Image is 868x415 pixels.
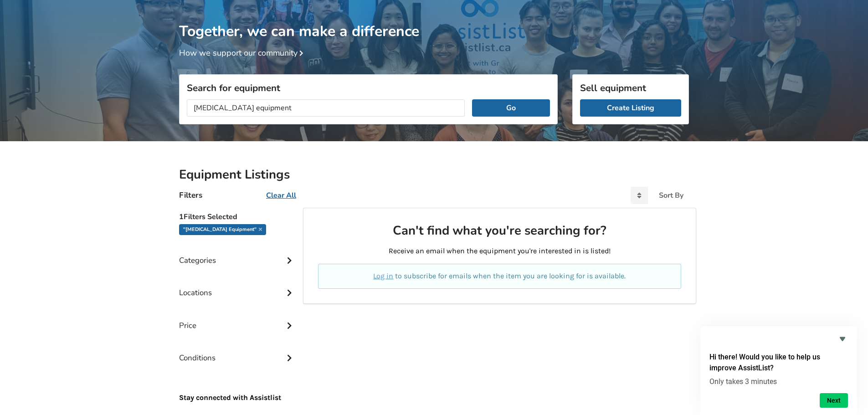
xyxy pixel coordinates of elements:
[373,272,393,280] a: Log in
[179,47,307,58] a: How we support our community
[837,333,848,344] button: Hide survey
[266,190,296,200] u: Clear All
[179,270,296,302] div: Locations
[820,393,848,408] button: Next question
[179,237,296,270] div: Categories
[329,271,670,282] p: to subscribe for emails when the item you are looking for is available.
[318,246,681,256] p: Receive an email when the equipment you're interested in is listed!
[580,99,681,117] a: Create Listing
[179,335,296,367] div: Conditions
[580,82,681,94] h3: Sell equipment
[187,82,550,94] h3: Search for equipment
[709,333,848,408] div: Hi there! Would you like to help us improve AssistList?
[318,223,681,239] h2: Can't find what you're searching for?
[187,99,465,117] input: I am looking for...
[179,224,266,235] div: "[MEDICAL_DATA] equipment"
[179,302,296,335] div: Price
[179,167,689,183] h2: Equipment Listings
[709,352,848,374] h2: Hi there! Would you like to help us improve AssistList?
[709,377,848,386] p: Only takes 3 minutes
[179,208,296,224] h5: 1 Filters Selected
[659,192,683,199] div: Sort By
[179,190,202,200] h4: Filters
[179,367,296,403] p: Stay connected with Assistlist
[472,99,550,117] button: Go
